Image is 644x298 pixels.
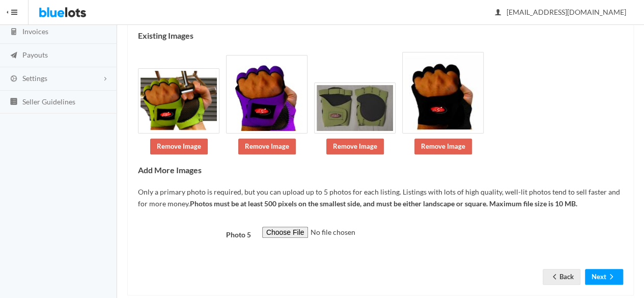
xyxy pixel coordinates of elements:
ion-icon: arrow forward [606,273,617,282]
img: c28fcd2c-2b4b-4dec-91ab-13b12d9a7081-1754349569.jpg [226,55,307,133]
span: Invoices [22,27,48,36]
img: e5e4d492-f04c-4eb9-8a7a-9c7cac5172a9-1754349569.png [138,68,219,133]
a: Remove Image [150,139,208,154]
ion-icon: arrow back [549,273,559,282]
ion-icon: cog [9,74,19,84]
ion-icon: calculator [9,28,19,37]
h4: Add More Images [138,166,623,175]
ion-icon: paper plane [9,51,19,61]
span: [EMAIL_ADDRESS][DOMAIN_NAME] [495,8,626,16]
ion-icon: list box [9,97,19,107]
a: Remove Image [326,139,384,154]
label: Photo 5 [132,227,257,241]
span: Payouts [22,50,48,59]
button: Nextarrow forward [585,269,623,285]
b: Photos must be at least 500 pixels on the smallest side, and must be either landscape or square. ... [190,199,577,208]
h4: Existing Images [138,31,623,40]
img: c7625fe4-f10e-4053-9919-c6409ce84099-1754349570.jpg [314,83,396,133]
p: Only a primary photo is required, but you can upload up to 5 photos for each listing. Listings wi... [138,186,623,209]
span: Seller Guidelines [22,97,75,106]
span: Settings [22,74,47,83]
img: 71ca28d8-98c2-4bad-bcaf-85bb2ca0889e-1754349570.jpg [402,52,484,133]
a: Remove Image [238,139,296,154]
a: Remove Image [414,139,472,154]
ion-icon: person [493,8,503,18]
a: arrow backBack [543,269,580,285]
